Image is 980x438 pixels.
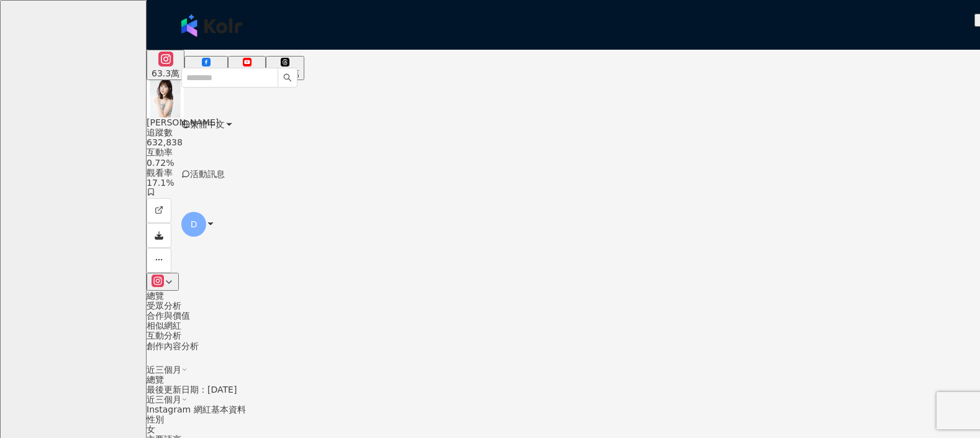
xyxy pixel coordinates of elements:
[147,341,980,351] div: 創作內容分析
[147,365,980,375] div: 近三個月
[147,321,980,331] div: 相似網紅
[147,178,174,188] span: 17.1%
[147,291,980,301] div: 總覽
[147,137,183,147] span: 632,838
[266,56,304,80] button: 15.9萬
[147,147,980,157] div: 互動率
[147,311,980,321] div: 合作與價值
[191,217,197,231] span: D
[147,375,980,385] div: 總覽
[147,117,980,127] div: [PERSON_NAME]
[147,168,980,178] div: 觀看率
[181,14,242,37] img: logo
[147,301,980,311] div: 受眾分析
[147,158,174,168] span: 0.72%
[147,50,184,80] button: 63.3萬
[283,73,292,82] span: search
[228,56,266,80] button: 15.9萬
[147,414,980,424] div: 性別
[147,424,980,434] div: 女
[147,385,980,395] div: 最後更新日期：[DATE]
[147,331,980,340] div: 互動分析
[147,395,980,404] div: 近三個月
[190,169,225,179] span: 活動訊息
[147,80,184,117] img: KOL Avatar
[147,404,980,414] div: Instagram 網紅基本資料
[184,56,228,80] button: 115.5萬
[152,68,179,78] div: 63.3萬
[147,127,980,137] div: 追蹤數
